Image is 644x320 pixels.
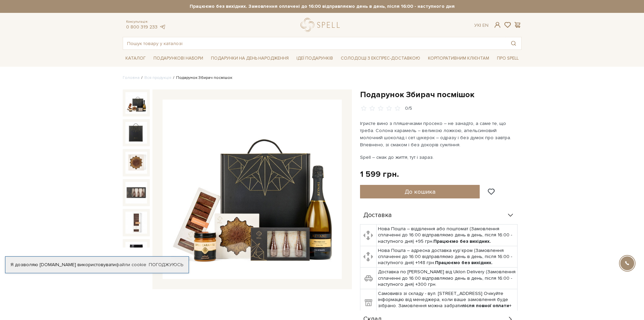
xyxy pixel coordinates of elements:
[405,188,435,195] span: До кошика
[125,242,147,263] img: Подарунок Збирач посмішок
[480,22,481,28] span: |
[126,20,166,24] span: Консультація:
[5,262,189,268] div: Я дозволяю [DOMAIN_NAME] використовувати
[208,53,291,64] a: Подарунки на День народження
[125,122,147,144] img: Подарунок Збирач посмішок
[482,22,488,28] a: En
[360,89,522,100] h1: Подарунок Збирач посмішок
[435,260,493,265] b: Працюємо без вихідних.
[123,37,506,49] input: Пошук товару у каталозі
[294,53,336,64] a: Ідеї подарунків
[123,3,522,9] strong: Працюємо без вихідних. Замовлення оплачені до 16:00 відправляємо день в день, після 16:00 - насту...
[506,37,521,49] button: Пошук товару у каталозі
[377,289,518,317] td: Самовивіз зі складу - вул. [STREET_ADDRESS] Очікуйте інформацію від менеджера, коли ваше замовлен...
[474,22,488,28] div: Ук
[462,303,509,308] b: після повної оплати
[377,225,518,246] td: Нова Пошта – відділення або поштомат (Замовлення сплаченні до 16:00 відправляємо день в день, піс...
[125,92,147,114] img: Подарунок Збирач посмішок
[126,24,158,30] a: 0 800 319 233
[377,268,518,289] td: Доставка по [PERSON_NAME] від Uklon Delivery (Замовлення сплаченні до 16:00 відправляємо день в д...
[433,238,491,244] b: Працюємо без вихідних.
[360,120,519,148] p: Ігристе вино з пляшечками просеко – не занадто, а саме те, що треба. Солона карамель – великою ло...
[159,24,166,30] a: telegram
[405,105,412,112] div: 0/5
[494,53,521,64] a: Про Spell
[123,75,140,80] a: Головна
[360,154,519,161] p: Spell – смак до життя, тут і зараз.
[338,52,423,64] a: Солодощі з експрес-доставкою
[144,75,171,80] a: Вся продукція
[149,262,183,268] a: Погоджуюсь
[360,185,480,198] button: До кошика
[301,18,343,32] a: logo
[125,152,147,173] img: Подарунок Збирач посмішок
[123,53,148,64] a: Каталог
[377,246,518,268] td: Нова Пошта – адресна доставка кур'єром (Замовлення сплаченні до 16:00 відправляємо день в день, п...
[116,262,146,268] a: файли cookie
[125,182,147,204] img: Подарунок Збирач посмішок
[171,75,232,81] li: Подарунок Збирач посмішок
[125,212,147,233] img: Подарунок Збирач посмішок
[425,53,492,64] a: Корпоративним клієнтам
[363,212,392,218] span: Доставка
[163,100,342,279] img: Подарунок Збирач посмішок
[360,169,399,179] div: 1 599 грн.
[151,53,206,64] a: Подарункові набори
